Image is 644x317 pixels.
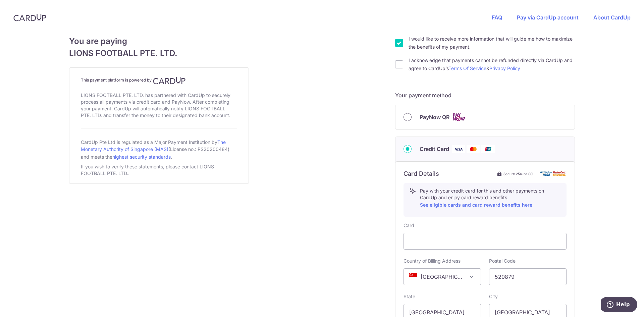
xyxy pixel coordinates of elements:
[404,293,415,300] label: State
[492,14,502,21] a: FAQ
[448,65,486,71] a: Terms Of Service
[452,145,465,153] img: Visa
[420,202,532,208] a: See eligible cards and card reward benefits here
[409,237,561,245] iframe: Secure card payment input frame
[540,171,567,176] img: card secure
[404,269,481,285] span: Singapore
[404,145,567,153] div: Credit Card Visa Mastercard Union Pay
[489,268,567,285] input: Example 123456
[404,268,481,285] span: Singapore
[517,14,579,21] a: Pay via CardUp account
[489,65,520,71] a: Privacy Policy
[404,222,414,229] label: Card
[601,297,637,314] iframe: Opens a widget where you can find more information
[153,76,186,85] img: CardUp
[467,145,480,153] img: Mastercard
[69,35,249,47] span: You are paying
[420,145,449,153] span: Credit Card
[112,154,171,160] a: highest security standards
[489,258,516,264] label: Postal Code
[395,91,575,99] h5: Your payment method
[13,13,46,21] img: CardUp
[81,76,237,85] h4: This payment platform is powered by
[420,113,449,121] span: PayNow QR
[81,162,237,178] div: If you wish to verify these statements, please contact LIONS FOOTBALL PTE. LTD..
[69,47,249,59] span: LIONS FOOTBALL PTE. LTD.
[409,56,575,72] label: I acknowledge that payments cannot be refunded directly via CardUp and agree to CardUp’s &
[404,113,567,121] div: PayNow QR Cards logo
[503,171,534,176] span: Secure 256-bit SSL
[409,35,575,51] label: I would like to receive more information that will guide me how to maximize the benefits of my pa...
[404,170,439,178] h6: Card Details
[81,137,237,162] div: CardUp Pte Ltd is regulated as a Major Payment Institution by (License no.: PS20200484) and meets...
[593,14,631,21] a: About CardUp
[404,258,461,264] label: Country of Billing Address
[452,113,466,121] img: Cards logo
[481,145,495,153] img: Union Pay
[81,91,237,120] div: LIONS FOOTBALL PTE. LTD. has partnered with CardUp to securely process all payments via credit ca...
[489,293,498,300] label: City
[420,188,561,209] p: Pay with your credit card for this and other payments on CardUp and enjoy card reward benefits.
